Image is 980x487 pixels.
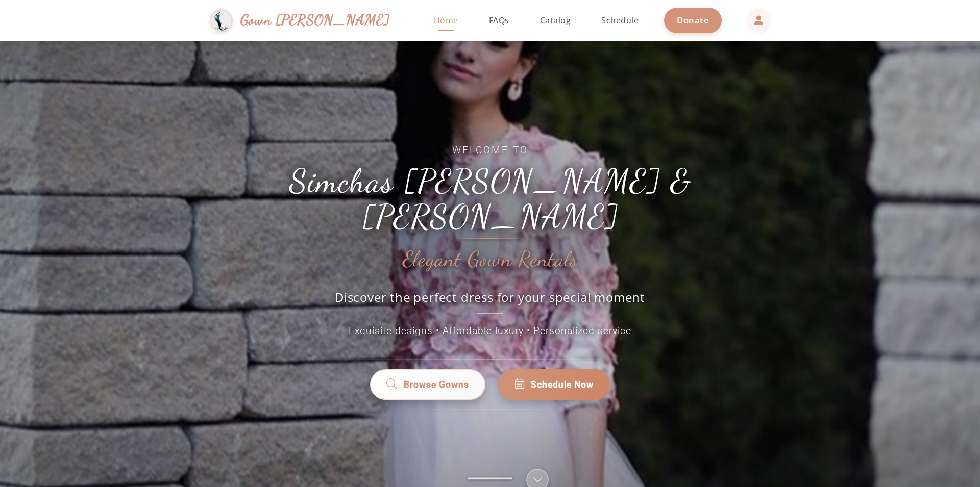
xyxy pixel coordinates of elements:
[324,289,656,314] p: Discover the perfect dress for your special moment
[403,377,470,391] span: Browse Gowns
[240,9,390,31] span: Gown [PERSON_NAME]
[601,15,639,26] span: Schedule
[677,14,709,26] span: Donate
[489,15,509,26] span: FAQs
[434,15,458,26] span: Home
[210,9,233,32] img: Gown Gmach Logo
[540,15,571,26] span: Catalog
[664,8,722,33] a: Donate
[260,163,720,235] h1: Simchas [PERSON_NAME] & [PERSON_NAME]
[260,143,720,158] span: Welcome to
[260,324,720,339] p: Exquisite designs • Affordable luxury • Personalized service
[403,248,578,271] h2: Elegant Gown Rentals
[210,7,400,35] a: Gown [PERSON_NAME]
[531,376,594,390] span: Schedule Now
